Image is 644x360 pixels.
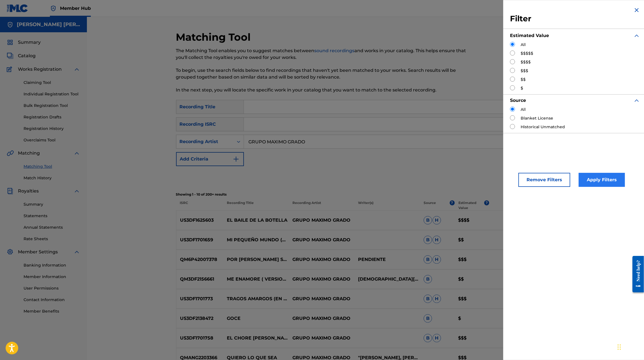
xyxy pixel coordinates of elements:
[433,216,441,224] span: H
[510,98,526,103] strong: Source
[7,4,28,12] img: MLC Logo
[454,315,489,322] p: $
[18,249,58,255] span: Member Settings
[424,295,432,303] span: B
[289,217,354,224] p: GRUPO MAXIMO GRADO
[616,333,644,360] iframe: Chat Widget
[7,150,14,157] img: Matching
[50,5,57,12] img: Top Rightsholder
[223,315,289,322] p: GOCE
[521,124,565,130] label: Historical Unmatched
[24,164,80,169] a: Matching Tool
[424,200,436,210] p: Source
[18,150,40,157] span: Matching
[176,200,223,210] p: ISRC
[176,152,244,166] button: Add Criteria
[7,39,13,46] img: Summary
[24,297,80,303] a: Contact Information
[450,200,455,205] span: ?
[354,256,420,263] p: PENDIENTE
[458,200,484,210] p: Estimated Value
[289,315,354,322] p: GRUPO MAXIMO GRADO
[7,21,13,28] img: Accounts
[7,52,13,59] img: Catalog
[354,276,420,283] p: [DEMOGRAPHIC_DATA][PERSON_NAME] [PERSON_NAME]
[176,256,223,263] p: QM6P42007378
[489,200,555,210] p: 0 Selected
[176,192,555,197] p: Showing 1 - 10 of 200+ results
[18,39,41,46] span: Summary
[176,295,223,302] p: US3DF1701773
[223,217,289,224] p: EL BAILE DE LA BOTELLA
[24,126,80,132] a: Registration History
[176,100,555,189] form: Search Form
[633,7,640,13] img: close
[176,335,223,341] p: US3DF1701758
[24,91,80,97] a: Individual Registration Tool
[521,51,533,56] label: $$$$$
[289,256,354,263] p: GRUPO MAXIMO GRADO
[223,276,289,283] p: ME ENAMORE ( VERSION LEYENDAS DEL PUEBLO TV)
[289,276,354,283] p: GRUPO MAXIMO GRADO
[454,237,489,243] p: $$
[223,256,289,263] p: POR [PERSON_NAME] SOY APODADO
[424,314,432,323] span: B
[24,236,80,242] a: Rate Sheets
[289,200,354,210] p: Recording Artist
[73,66,80,73] img: expand
[454,295,489,302] p: $$$
[616,333,644,360] div: Widget de chat
[454,335,489,341] p: $$$
[24,175,80,181] a: Match History
[18,52,36,59] span: Catalog
[433,236,441,244] span: H
[24,224,80,230] a: Annual Statements
[24,103,80,109] a: Bulk Registration Tool
[424,216,432,224] span: B
[521,59,531,65] label: $$$$
[424,255,432,264] span: B
[510,33,549,38] strong: Estimated Value
[521,68,528,74] label: $$$
[176,31,254,43] h2: Matching Tool
[223,200,288,210] p: Recording Title
[7,66,14,73] img: Works Registration
[223,237,289,243] p: MI PEQUEÑO MUNDO (EN VIVO)
[7,52,36,59] a: CatalogCatalog
[454,217,489,224] p: $$$$
[7,188,13,194] img: Royalties
[354,200,420,210] p: Writer(s)
[24,201,80,207] a: Summary
[176,217,223,224] p: US3DF1625603
[24,262,80,268] a: Banking Information
[424,334,432,342] span: B
[484,200,489,205] span: ?
[176,87,468,93] p: In the next step, you will locate the specific work in your catalog that you want to match to the...
[579,173,625,187] button: Apply Filters
[510,14,640,24] h3: Filter
[633,32,640,39] img: expand
[454,256,489,263] p: $$$
[454,276,489,283] p: $$
[176,67,468,81] p: To begin, use the search fields below to find recordings that haven't yet been matched to your wo...
[315,48,355,53] a: sound recordings
[618,339,621,356] div: Arrastrar
[24,80,80,86] a: Claiming Tool
[7,249,13,255] img: Member Settings
[176,47,468,61] p: The Matching Tool enables you to suggest matches between and works in your catalog. This helps en...
[233,156,239,162] img: 9d2ae6d4665cec9f34b9.svg
[521,107,526,113] label: All
[518,173,570,187] button: Remove Filters
[180,138,230,145] div: Recording Artist
[176,237,223,243] p: US3DF1701659
[18,66,62,73] span: Works Registration
[521,42,526,48] label: All
[176,276,223,283] p: QM3DF2156661
[73,249,80,255] img: expand
[18,188,39,194] span: Royalties
[73,150,80,157] img: expand
[424,275,432,283] span: B
[176,315,223,322] p: US3DF2138472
